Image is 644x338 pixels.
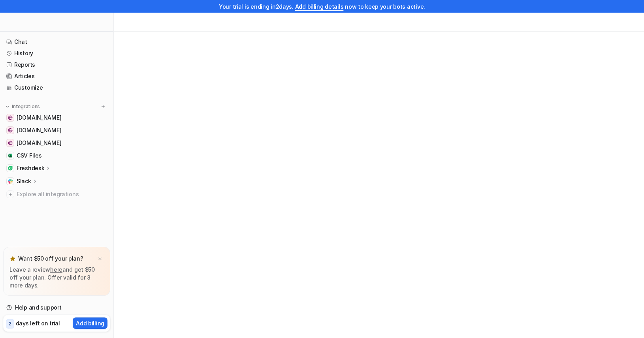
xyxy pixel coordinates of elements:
[8,179,13,184] img: Slack
[9,266,104,289] p: Leave a review and get $50 off your plan. Offer valid for 3 more days.
[8,153,13,158] img: CSV Files
[50,266,62,273] a: here
[17,152,41,160] span: CSV Files
[3,59,110,70] a: Reports
[17,164,44,172] p: Freshdesk
[8,166,13,171] img: Freshdesk
[17,139,61,147] span: [DOMAIN_NAME]
[8,141,13,145] img: www.learnworlds.dev
[3,36,110,47] a: Chat
[100,104,106,109] img: menu_add.svg
[9,255,16,262] img: star
[73,317,107,329] button: Add billing
[16,319,60,327] p: days left on trial
[3,82,110,93] a: Customize
[17,114,61,122] span: [DOMAIN_NAME]
[8,115,13,120] img: support.learnworlds.com
[3,302,110,313] a: Help and support
[17,126,61,134] span: [DOMAIN_NAME]
[6,190,14,198] img: explore all integrations
[9,320,11,327] p: 2
[17,188,107,201] span: Explore all integrations
[3,71,110,82] a: Articles
[5,104,10,109] img: expand menu
[3,150,110,161] a: CSV FilesCSV Files
[17,177,31,185] p: Slack
[8,128,13,133] img: www.learnworlds.com
[12,103,40,110] p: Integrations
[3,189,110,200] a: Explore all integrations
[3,103,42,111] button: Integrations
[3,48,110,59] a: History
[3,137,110,148] a: www.learnworlds.dev[DOMAIN_NAME]
[3,125,110,136] a: www.learnworlds.com[DOMAIN_NAME]
[3,112,110,123] a: support.learnworlds.com[DOMAIN_NAME]
[18,255,83,263] p: Want $50 off your plan?
[98,256,102,261] img: x
[295,3,344,10] a: Add billing details
[76,319,104,327] p: Add billing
